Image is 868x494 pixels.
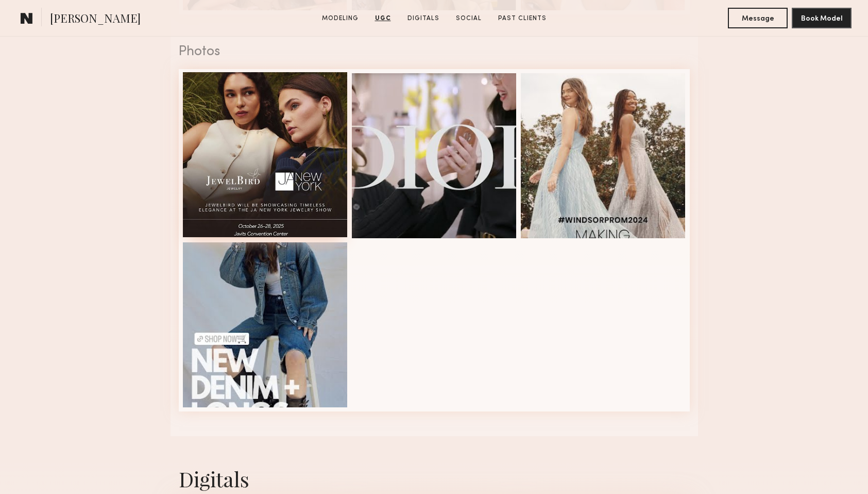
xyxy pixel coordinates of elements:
span: [PERSON_NAME] [50,10,141,28]
a: Social [452,14,486,23]
a: Digitals [403,14,444,23]
a: Book Model [792,13,852,22]
a: UGC [371,14,395,23]
div: Digitals [179,465,690,492]
a: Past Clients [494,14,551,23]
button: Message [728,8,788,28]
div: Photos [179,45,690,59]
a: Modeling [318,14,363,23]
button: Book Model [792,8,852,28]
